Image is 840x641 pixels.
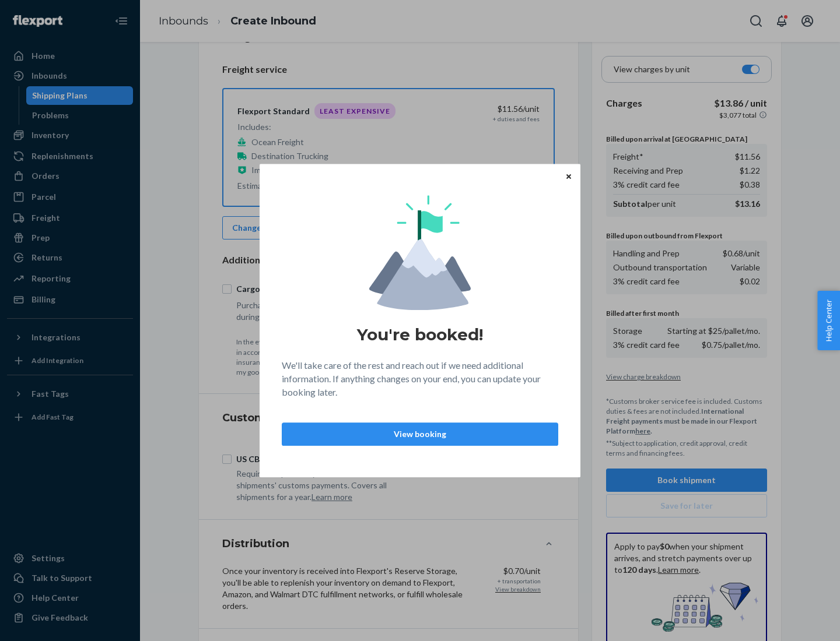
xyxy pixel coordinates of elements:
h1: You're booked! [357,324,483,345]
p: We'll take care of the rest and reach out if we need additional information. If anything changes ... [282,359,558,399]
button: View booking [282,422,558,446]
p: View booking [292,428,548,440]
img: svg+xml,%3Csvg%20viewBox%3D%220%200%20174%20197%22%20fill%3D%22none%22%20xmlns%3D%22http%3A%2F%2F... [369,195,471,310]
button: Close [563,170,575,182]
